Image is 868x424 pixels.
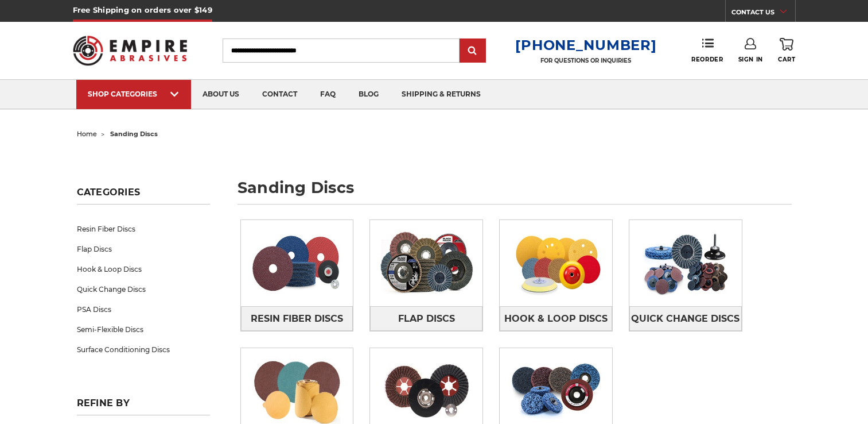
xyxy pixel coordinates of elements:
a: Hook & Loop Discs [77,259,210,279]
a: Semi-Flexible Discs [77,319,210,340]
span: Resin Fiber Discs [251,309,343,329]
p: FOR QUESTIONS OR INQUIRIES [515,57,656,64]
a: [PHONE_NUMBER] [515,37,656,53]
input: Submit [461,40,484,63]
a: Quick Change Discs [77,279,210,299]
a: Flap Discs [77,239,210,259]
a: Resin Fiber Discs [241,306,353,331]
span: Cart [778,56,795,63]
img: Resin Fiber Discs [241,220,353,306]
span: Flap Discs [398,309,455,329]
a: Quick Change Discs [629,306,742,331]
span: Sign In [738,56,763,63]
a: Cart [778,38,795,63]
a: Flap Discs [370,306,482,331]
a: about us [191,80,251,109]
span: sanding discs [110,130,158,138]
span: Reorder [691,56,723,63]
a: Resin Fiber Discs [77,219,210,239]
div: SHOP CATEGORIES [88,90,180,98]
span: Quick Change Discs [631,309,739,329]
a: PSA Discs [77,299,210,319]
a: blog [347,80,390,109]
h5: Categories [77,187,210,205]
img: Quick Change Discs [629,220,742,306]
a: faq [309,80,347,109]
a: shipping & returns [390,80,492,109]
img: Flap Discs [370,220,482,306]
a: CONTACT US [731,6,795,22]
a: Hook & Loop Discs [500,306,612,331]
a: Surface Conditioning Discs [77,340,210,360]
h1: sanding discs [238,180,792,205]
a: contact [251,80,309,109]
a: home [77,130,97,138]
a: Reorder [691,38,723,63]
img: Empire Abrasives [73,28,188,73]
img: Hook & Loop Discs [500,220,612,306]
span: Hook & Loop Discs [504,309,608,329]
h5: Refine by [77,398,210,415]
